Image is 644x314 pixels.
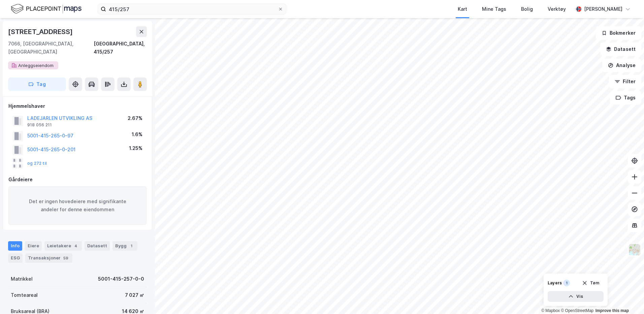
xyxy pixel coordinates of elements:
[8,26,74,37] div: [STREET_ADDRESS]
[106,4,278,14] input: Søk på adresse, matrikkel, gårdeiere, leietakere eller personer
[609,75,641,88] button: Filter
[11,291,38,299] div: Tomteareal
[548,5,566,13] div: Verktøy
[628,243,641,256] img: Z
[548,291,604,302] button: Vis
[85,241,110,251] div: Datasett
[27,122,52,128] div: 918 056 211
[584,5,622,13] div: [PERSON_NAME]
[610,282,644,314] div: Kontrollprogram for chat
[25,253,72,263] div: Transaksjoner
[610,282,644,314] iframe: Chat Widget
[602,59,641,72] button: Analyse
[482,5,506,13] div: Mine Tags
[94,40,147,56] div: [GEOGRAPHIC_DATA], 415/257
[128,243,135,249] div: 1
[8,77,66,91] button: Tag
[595,308,629,313] a: Improve this map
[8,40,94,56] div: 7066, [GEOGRAPHIC_DATA], [GEOGRAPHIC_DATA]
[112,241,137,251] div: Bygg
[11,3,82,15] img: logo.f888ab2527a4732fd821a326f86c7f29.svg
[98,275,144,283] div: 5001-415-257-0-0
[610,91,641,104] button: Tags
[8,102,147,110] div: Hjemmelshaver
[25,241,42,251] div: Eiere
[62,255,70,261] div: 59
[578,278,604,288] button: Tøm
[128,114,142,122] div: 2.67%
[132,130,142,138] div: 1.6%
[458,5,467,13] div: Kart
[44,241,82,251] div: Leietakere
[11,275,33,283] div: Matrikkel
[541,308,560,313] a: Mapbox
[596,26,641,40] button: Bokmerker
[521,5,533,13] div: Bolig
[561,308,593,313] a: OpenStreetMap
[8,241,22,251] div: Info
[548,280,562,286] div: Layers
[8,186,147,225] div: Det er ingen hovedeiere med signifikante andeler for denne eiendommen
[125,291,144,299] div: 7 027 ㎡
[72,243,79,249] div: 4
[129,144,142,152] div: 1.25%
[563,280,570,286] div: 1
[600,42,641,56] button: Datasett
[8,176,147,184] div: Gårdeiere
[8,253,23,263] div: ESG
